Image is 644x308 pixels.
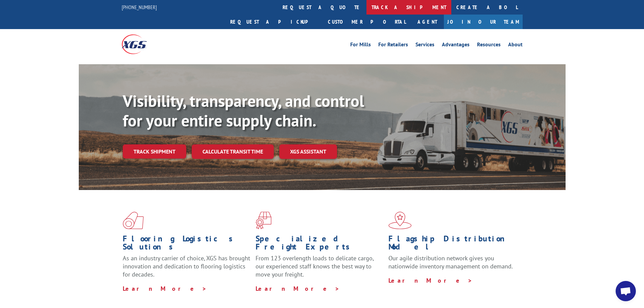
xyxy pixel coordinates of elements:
a: Calculate transit time [192,144,274,159]
a: For Mills [350,42,371,49]
h1: Flooring Logistics Solutions [123,235,251,254]
a: Agent [411,15,444,29]
img: xgs-icon-total-supply-chain-intelligence-red [123,212,144,229]
a: XGS ASSISTANT [279,144,337,159]
a: Customer Portal [323,15,411,29]
a: About [508,42,523,49]
a: Resources [477,42,501,49]
h1: Specialized Freight Experts [256,235,383,254]
img: xgs-icon-flagship-distribution-model-red [388,212,412,229]
a: Services [415,42,434,49]
div: Open chat [616,281,636,301]
p: From 123 overlength loads to delicate cargo, our experienced staff knows the best way to move you... [256,254,383,284]
h1: Flagship Distribution Model [388,235,516,254]
a: Advantages [442,42,470,49]
span: As an industry carrier of choice, XGS has brought innovation and dedication to flooring logistics... [123,254,250,278]
a: Learn More > [123,285,207,292]
a: Request a pickup [225,15,323,29]
a: Join Our Team [444,15,523,29]
a: Learn More > [256,285,340,292]
a: Track shipment [123,144,186,159]
a: For Retailers [378,42,408,49]
b: Visibility, transparency, and control for your entire supply chain. [123,90,364,131]
a: Learn More > [388,277,473,284]
img: xgs-icon-focused-on-flooring-red [256,212,271,229]
span: Our agile distribution network gives you nationwide inventory management on demand. [388,254,513,270]
a: [PHONE_NUMBER] [122,4,157,10]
